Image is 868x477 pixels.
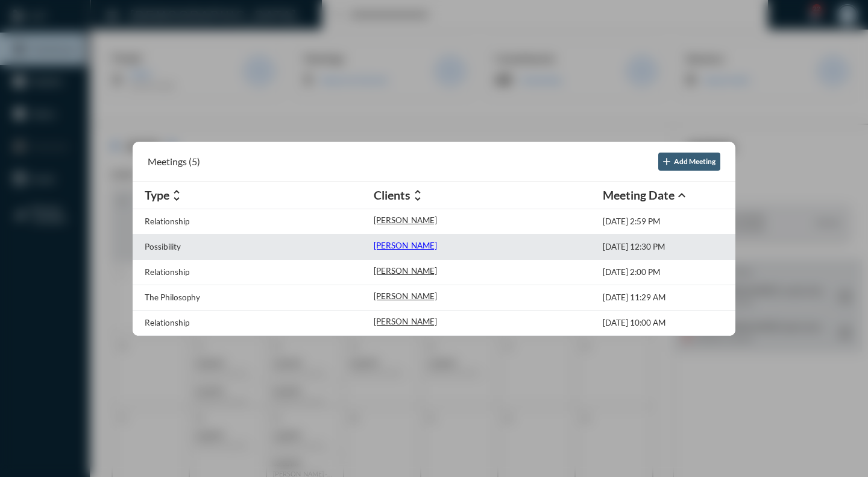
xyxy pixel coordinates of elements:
h2: Meeting Date [603,188,675,202]
h2: Clients [374,188,410,202]
p: [PERSON_NAME] [374,317,437,326]
p: [DATE] 2:00 PM [603,267,660,277]
p: [DATE] 12:30 PM [603,242,665,251]
p: [PERSON_NAME] [374,215,437,225]
h2: Meetings (5) [148,156,200,167]
p: The Philosophy [145,292,200,302]
button: Add Meeting [658,153,720,171]
mat-icon: unfold_more [169,188,184,203]
p: [DATE] 11:29 AM [603,292,665,302]
mat-icon: unfold_more [410,188,425,203]
p: [DATE] 2:59 PM [603,216,660,226]
p: [DATE] 10:00 AM [603,318,665,327]
mat-icon: expand_less [675,188,689,203]
p: [PERSON_NAME] [374,291,437,301]
p: [PERSON_NAME] [374,241,437,250]
p: Relationship [145,216,189,226]
h2: Type [145,188,169,202]
p: [PERSON_NAME] [374,266,437,276]
mat-icon: add [661,156,673,168]
p: Possibility [145,242,181,251]
p: Relationship [145,318,189,327]
p: Relationship [145,267,189,277]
